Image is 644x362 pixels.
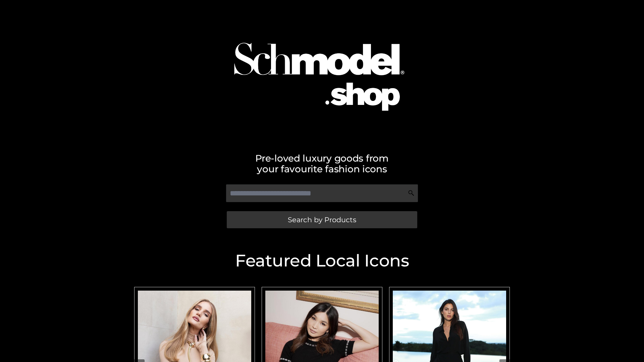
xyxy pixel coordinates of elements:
span: Search by Products [288,216,356,223]
h2: Featured Local Icons​ [131,252,513,269]
h2: Pre-loved luxury goods from your favourite fashion icons [131,153,513,174]
a: Search by Products [227,211,417,228]
img: Search Icon [408,190,415,196]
